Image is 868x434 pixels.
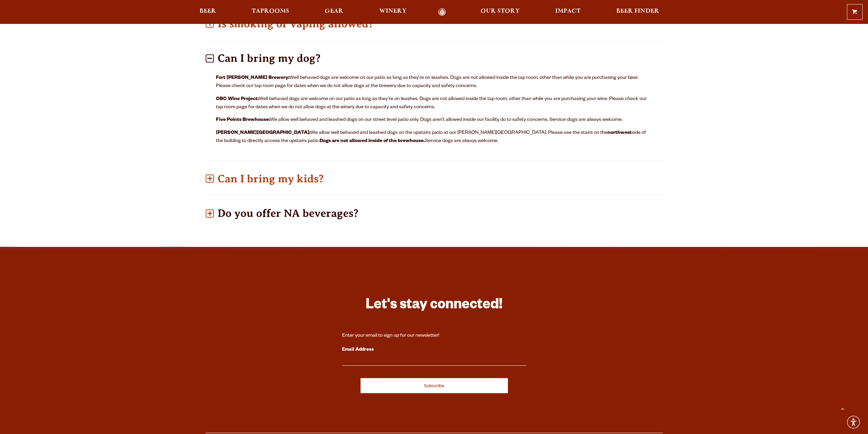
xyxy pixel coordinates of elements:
input: Subscribe [361,378,508,393]
a: Our Story [476,8,524,16]
h3: Let's stay connected! [342,296,526,316]
strong: OBC Wine Project: [216,97,259,102]
a: Odell Home [429,8,455,16]
a: Beer Finder [612,8,663,16]
span: Impact [555,9,580,14]
span: Gear [325,9,343,14]
p: We allow well behaved and leashed dogs on the upstairs patio at our [PERSON_NAME][GEOGRAPHIC_DATA... [216,129,652,145]
div: Enter your email to sign up for our newsletter! [342,333,526,339]
p: Can I bring my kids? [206,167,663,191]
strong: northwest [607,130,632,136]
a: Winery [375,8,411,16]
label: Email Address [342,346,526,354]
a: Scroll to top [834,400,851,417]
span: Taprooms [252,9,289,14]
p: Well behaved dogs are welcome on our patio as long as they’re on leashes. Dogs are not allowed in... [216,95,652,112]
p: We allow well behaved and leashed dogs on our street level patio only. Dogs aren’t allowed inside... [216,116,652,124]
strong: Five Points Brewhouse: [216,117,270,123]
a: Taprooms [247,8,294,16]
p: Well behaved dogs are welcome on our patio as long as they’re on leashes. Dogs are not allowed in... [216,74,652,90]
p: Do you offer NA beverages? [206,201,663,225]
a: Gear [320,8,348,16]
strong: Fort [PERSON_NAME] Brewery: [216,75,290,81]
span: Winery [379,9,407,14]
p: Can I bring my dog? [206,46,663,70]
strong: [PERSON_NAME][GEOGRAPHIC_DATA]: [216,130,311,136]
span: Beer [200,9,216,14]
span: Our Story [481,9,520,14]
span: Beer Finder [616,9,659,14]
a: Impact [551,8,585,16]
a: Beer [195,8,221,16]
strong: Dogs are not allowed inside of the brewhouse. [320,139,425,144]
div: Accessibility Menu [846,415,861,430]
